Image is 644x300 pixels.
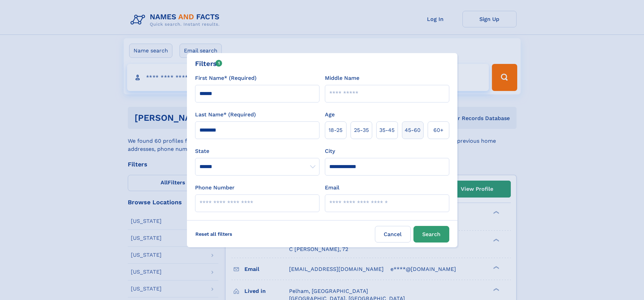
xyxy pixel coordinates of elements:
[329,126,342,134] span: 18‑25
[354,126,369,134] span: 25‑35
[405,126,421,134] span: 45‑60
[325,147,335,155] label: City
[325,111,335,119] label: Age
[325,74,359,82] label: Middle Name
[195,59,222,69] div: Filters
[379,126,395,134] span: 35‑45
[375,226,411,243] label: Cancel
[413,226,449,243] button: Search
[191,226,237,242] label: Reset all filters
[195,184,235,192] label: Phone Number
[195,74,257,82] label: First Name* (Required)
[195,147,319,155] label: State
[195,111,256,119] label: Last Name* (Required)
[433,126,444,134] span: 60+
[325,184,339,192] label: Email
